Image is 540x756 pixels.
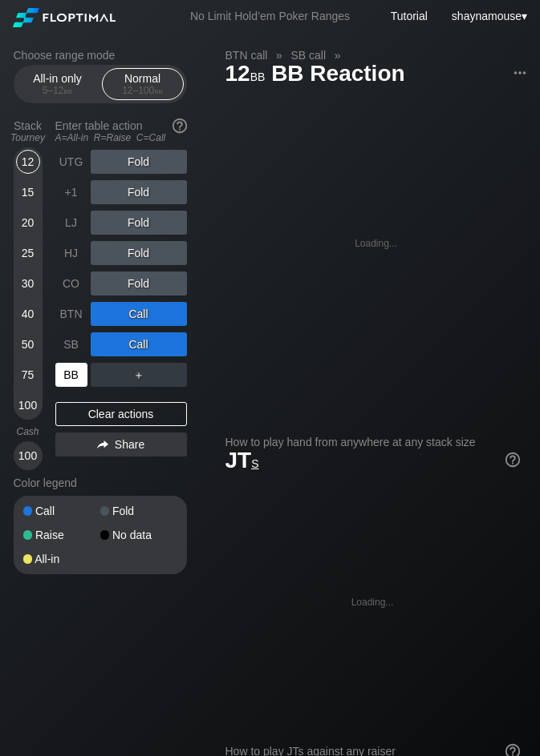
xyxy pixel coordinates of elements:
div: 5 – 12 [24,85,91,96]
div: ＋ [91,363,187,387]
div: Tourney [7,132,49,143]
div: No data [100,529,177,541]
span: bb [250,66,266,84]
img: share.864f2f62.svg [97,440,108,449]
span: shaynamouse [452,10,522,22]
div: +1 [55,180,87,204]
div: Cash [7,426,49,437]
h2: How to play hand from anywhere at any stack size [225,436,520,448]
div: Fold [91,271,187,296]
span: bb [154,85,163,96]
span: JT [225,448,259,472]
div: Call [23,505,100,517]
div: 100 [16,393,40,417]
div: UTG [55,150,87,174]
img: help.32db89a4.svg [504,451,522,468]
div: BTN [55,302,87,326]
div: CO [55,271,87,296]
span: BTN call [223,48,270,62]
div: A=All-in R=Raise C=Call [55,132,187,143]
div: Normal [106,69,180,99]
div: 12 [16,150,40,174]
div: 15 [16,180,40,204]
div: Raise [23,529,100,541]
div: ▾ [448,7,530,25]
span: bb [64,85,73,96]
div: Fold [91,150,187,174]
div: 75 [16,363,40,387]
div: All-in only [21,69,95,99]
img: help.32db89a4.svg [171,117,189,135]
span: » [267,49,290,62]
div: Fold [91,241,187,265]
div: Stack [7,113,49,150]
span: SB call [288,48,328,62]
div: Loading... [351,597,394,608]
div: Clear actions [55,402,187,426]
span: 12 [223,62,268,88]
div: Loading... [355,238,397,249]
div: 40 [16,302,40,326]
div: 25 [16,241,40,265]
div: HJ [55,241,87,265]
div: 50 [16,332,40,356]
div: Fold [91,180,187,204]
div: Color legend [14,470,187,496]
div: SB [55,332,87,356]
img: ellipsis.fd386fe8.svg [511,64,529,82]
div: Call [91,302,187,326]
div: Fold [100,505,177,517]
h2: Choose range mode [14,49,187,62]
img: Floptimal logo [13,8,116,27]
span: BB Reaction [269,62,407,88]
div: LJ [55,211,87,235]
div: All-in [23,553,100,565]
div: BB [55,363,87,387]
div: 100 [16,444,40,468]
a: Tutorial [391,10,428,22]
div: 20 [16,211,40,235]
div: No Limit Hold’em Poker Ranges [166,10,374,26]
span: s [251,453,258,471]
div: Call [91,332,187,356]
div: 12 – 100 [109,85,177,96]
div: 30 [16,271,40,296]
span: » [326,49,349,62]
div: Share [55,432,187,456]
div: Enter table action [55,113,187,150]
div: Fold [91,211,187,235]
